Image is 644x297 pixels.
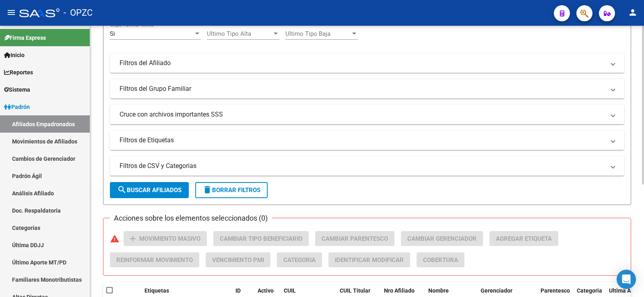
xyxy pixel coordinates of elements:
[277,252,322,267] button: Categoria
[213,231,309,246] button: Cambiar Tipo Beneficiario
[284,287,296,294] span: CUIL
[384,287,415,294] span: Nro Afiliado
[128,234,138,244] mat-icon: add
[110,53,624,73] mat-expansion-panel-header: Filtros del Afiliado
[4,33,46,42] span: Firma Express
[628,8,638,17] mat-icon: person
[110,79,624,98] mat-expansion-panel-header: Filtros del Grupo Familiar
[110,252,199,267] button: Reinformar Movimiento
[120,136,605,145] mat-panel-title: Filtros de Etiquetas
[120,162,605,170] mat-panel-title: Filtros de CSV y Categorias
[110,105,624,124] mat-expansion-panel-header: Cruce con archivos importantes SSS
[117,185,127,195] mat-icon: search
[401,231,483,246] button: Cambiar Gerenciador
[541,287,570,294] span: Parentesco
[110,213,272,224] h3: Acciones sobre los elementos seleccionados (0)
[220,235,302,242] span: Cambiar Tipo Beneficiario
[285,30,351,37] span: Ultimo Tipo Baja
[110,30,115,37] span: Si
[328,252,410,267] button: Identificar Modificar
[120,59,605,68] mat-panel-title: Filtros del Afiliado
[4,85,30,94] span: Sistema
[110,234,120,244] mat-icon: warning
[577,287,602,294] span: Categoria
[144,287,169,294] span: Etiquetas
[64,4,93,22] span: - OPZC
[195,182,268,198] button: Borrar Filtros
[116,256,193,264] span: Reinformar Movimiento
[4,68,33,77] span: Reportes
[417,252,464,267] button: Cobertura
[617,270,636,289] div: Open Intercom Messenger
[315,231,394,246] button: Cambiar Parentesco
[202,186,260,194] span: Borrar Filtros
[139,235,200,242] span: Movimiento Masivo
[124,231,207,246] button: Movimiento Masivo
[117,186,182,194] span: Buscar Afiliados
[6,8,16,17] mat-icon: menu
[335,256,404,264] span: Identificar Modificar
[4,102,30,111] span: Padrón
[481,287,512,294] span: Gerenciador
[496,235,552,242] span: Agregar Etiqueta
[489,231,558,246] button: Agregar Etiqueta
[207,30,272,37] span: Ultimo Tipo Alta
[110,182,189,198] button: Buscar Afiliados
[4,51,25,59] span: Inicio
[340,287,370,294] span: CUIL Titular
[120,84,605,93] mat-panel-title: Filtros del Grupo Familiar
[407,235,477,242] span: Cambiar Gerenciador
[202,185,212,195] mat-icon: delete
[212,256,264,264] span: Vencimiento PMI
[423,256,458,264] span: Cobertura
[120,110,605,119] mat-panel-title: Cruce con archivos importantes SSS
[110,156,624,176] mat-expansion-panel-header: Filtros de CSV y Categorias
[235,287,241,294] span: ID
[258,287,274,294] span: Activo
[110,131,624,150] mat-expansion-panel-header: Filtros de Etiquetas
[283,256,316,264] span: Categoria
[206,252,270,267] button: Vencimiento PMI
[428,287,449,294] span: Nombre
[322,235,388,242] span: Cambiar Parentesco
